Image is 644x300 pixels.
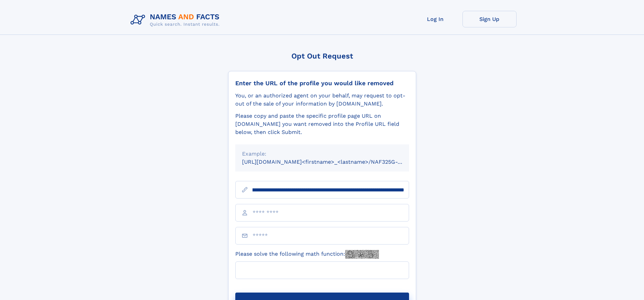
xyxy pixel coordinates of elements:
[462,11,517,27] a: Sign Up
[235,79,409,87] div: Enter the URL of the profile you would like removed
[242,150,402,158] div: Example:
[228,52,416,60] div: Opt Out Request
[128,11,225,29] img: Logo Names and Facts
[235,92,409,108] div: You, or an authorized agent on your behalf, may request to opt-out of the sale of your informatio...
[235,112,409,136] div: Please copy and paste the specific profile page URL on [DOMAIN_NAME] you want removed into the Pr...
[408,11,462,27] a: Log In
[242,159,422,165] small: [URL][DOMAIN_NAME]<firstname>_<lastname>/NAF325G-xxxxxxxx
[235,250,379,259] label: Please solve the following math function:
